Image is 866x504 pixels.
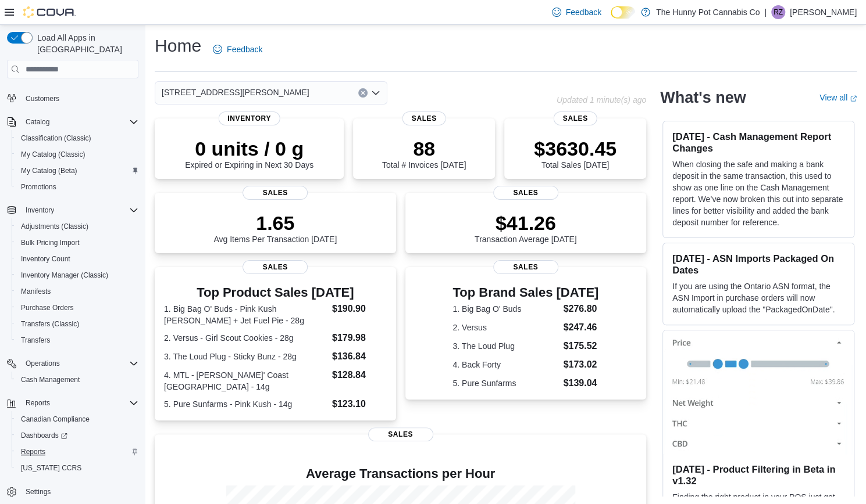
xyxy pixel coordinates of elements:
p: The Hunny Pot Cannabis Co [656,5,760,19]
div: Transaction Average [DATE] [475,211,577,244]
span: Washington CCRS [16,461,138,475]
span: Inventory [21,203,138,217]
span: Inventory Manager (Classic) [16,268,138,282]
a: View allExternal link [819,93,857,102]
div: Avg Items Per Transaction [DATE] [213,211,337,244]
button: Purchase Orders [12,300,143,316]
button: Canadian Compliance [12,411,143,427]
p: When closing the safe and making a bank deposit in the same transaction, this used to show as one... [672,159,844,228]
h1: Home [155,34,201,57]
span: Customers [26,94,59,103]
span: Reports [16,445,138,459]
h3: Top Product Sales [DATE] [164,286,387,300]
button: My Catalog (Beta) [12,163,143,179]
dt: 4. Back Forty [452,359,558,370]
span: Reports [26,398,50,408]
dt: 3. The Loud Plug [452,340,558,352]
p: $3630.45 [534,137,616,160]
span: Purchase Orders [21,303,74,312]
span: Operations [21,357,138,370]
span: Inventory [218,111,280,125]
span: Classification (Classic) [21,134,91,143]
a: Dashboards [12,427,143,444]
a: Classification (Classic) [16,131,96,145]
p: 88 [382,137,466,160]
dt: 1. Big Bag O' Buds [452,303,558,315]
span: Settings [26,487,51,496]
button: Clear input [358,88,368,98]
div: Total # Invoices [DATE] [382,137,466,170]
a: Inventory Manager (Classic) [16,268,113,282]
button: Classification (Classic) [12,130,143,146]
dd: $136.84 [332,350,387,363]
span: Dashboards [16,429,138,442]
h4: Average Transactions per Hour [164,467,637,481]
button: Promotions [12,179,143,195]
span: Transfers (Classic) [16,317,138,331]
span: Inventory [26,206,54,215]
span: Feedback [227,44,262,55]
input: Dark Mode [611,6,635,19]
p: If you are using the Ontario ASN format, the ASN Import in purchase orders will now automatically... [672,280,844,315]
button: Inventory Count [12,251,143,267]
span: Manifests [16,285,138,298]
dt: 3. The Loud Plug - Sticky Bunz - 28g [164,351,327,362]
a: Purchase Orders [16,301,79,315]
button: Bulk Pricing Import [12,235,143,251]
button: Reports [21,396,55,410]
svg: External link [850,95,857,102]
dd: $139.04 [563,376,598,390]
a: Cash Management [16,373,84,387]
span: Cash Management [21,375,80,384]
a: Feedback [547,1,606,24]
span: Purchase Orders [16,301,138,315]
button: Operations [21,357,65,370]
dd: $175.52 [563,339,598,353]
button: Inventory Manager (Classic) [12,267,143,283]
button: Catalog [2,114,143,130]
a: My Catalog (Beta) [16,164,82,178]
span: My Catalog (Beta) [21,166,77,175]
span: Feedback [566,6,601,18]
button: Adjustments (Classic) [12,218,143,235]
p: Updated 1 minute(s) ago [557,95,646,105]
span: Sales [402,111,446,125]
span: Transfers [16,333,138,347]
dd: $276.80 [563,302,598,316]
dd: $247.46 [563,321,598,334]
a: Inventory Count [16,252,75,266]
span: Catalog [26,117,49,127]
span: Sales [493,186,558,200]
span: My Catalog (Classic) [16,147,138,161]
span: Sales [493,260,558,274]
span: Cash Management [16,373,138,387]
button: Cash Management [12,372,143,388]
a: [US_STATE] CCRS [16,461,86,475]
a: Canadian Compliance [16,412,94,426]
span: [STREET_ADDRESS][PERSON_NAME] [162,85,309,99]
button: Operations [2,355,143,372]
button: [US_STATE] CCRS [12,460,143,476]
span: Inventory Count [21,254,70,264]
dd: $179.98 [332,331,387,345]
button: Manifests [12,283,143,300]
a: Bulk Pricing Import [16,236,84,250]
div: Expired or Expiring in Next 30 Days [185,137,313,170]
button: Customers [2,90,143,107]
dd: $190.90 [332,302,387,316]
span: Classification (Classic) [16,131,138,145]
span: Reports [21,447,45,456]
p: 0 units / 0 g [185,137,313,160]
h3: [DATE] - Product Filtering in Beta in v1.32 [672,463,844,487]
h3: Top Brand Sales [DATE] [452,286,598,300]
h3: [DATE] - ASN Imports Packaged On Dates [672,253,844,276]
dt: 1. Big Bag O' Buds - Pink Kush [PERSON_NAME] + Jet Fuel Pie - 28g [164,303,327,326]
span: Inventory Manager (Classic) [21,271,108,280]
span: Sales [368,427,433,441]
span: Transfers (Classic) [21,319,79,329]
button: Catalog [21,115,54,129]
dt: 5. Pure Sunfarms [452,377,558,389]
h2: What's new [660,88,746,107]
dt: 4. MTL - [PERSON_NAME]' Coast [GEOGRAPHIC_DATA] - 14g [164,369,327,393]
